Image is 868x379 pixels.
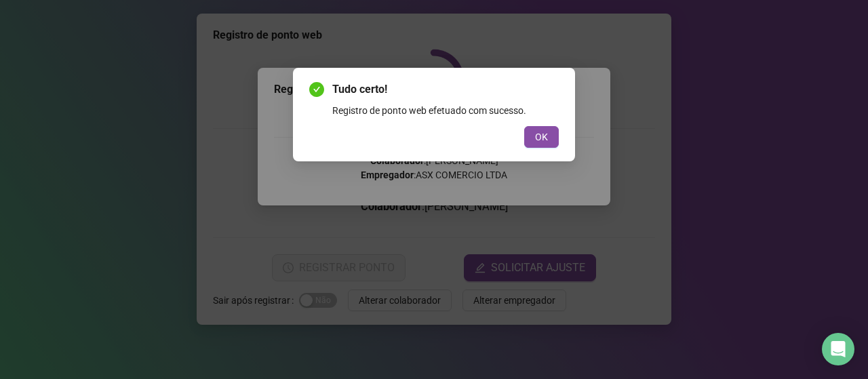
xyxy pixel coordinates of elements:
span: OK [535,129,548,144]
span: check-circle [309,82,324,97]
div: Registro de ponto web efetuado com sucesso. [332,103,559,118]
div: Open Intercom Messenger [822,333,854,365]
span: Tudo certo! [332,81,559,98]
button: OK [524,126,559,148]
